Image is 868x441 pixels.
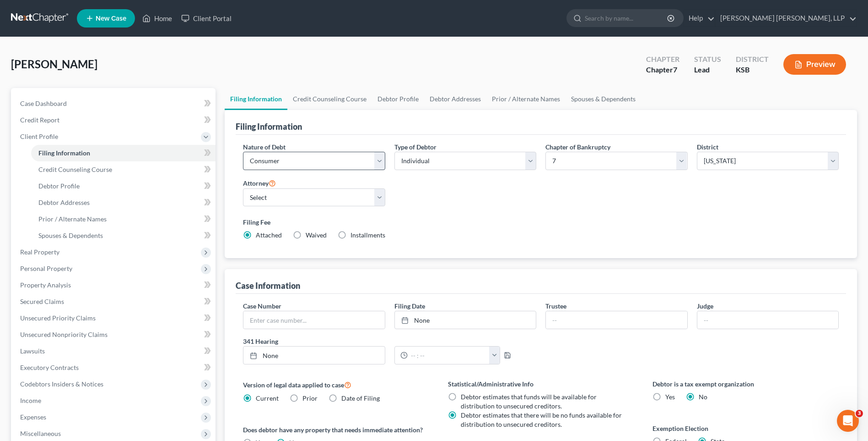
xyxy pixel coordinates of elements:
[38,165,112,173] span: Credit Counseling Course
[20,281,71,289] span: Property Analysis
[408,347,490,364] input: -- : --
[20,430,61,437] span: Miscellaneous
[13,359,216,376] a: Executory Contracts
[424,88,486,110] a: Debtor Addresses
[236,121,302,132] div: Filing Information
[736,54,769,65] div: District
[31,194,216,211] a: Debtor Addresses
[13,343,216,359] a: Lawsuits
[96,15,126,22] span: New Case
[287,88,372,110] a: Credit Counseling Course
[243,217,839,227] label: Filing Fee
[11,57,97,71] span: [PERSON_NAME]
[243,347,384,364] a: None
[699,393,707,401] span: No
[243,379,429,390] label: Version of legal data applied to case
[20,248,59,256] span: Real Property
[545,301,566,311] label: Trustee
[652,424,839,433] label: Exemption Election
[20,265,72,272] span: Personal Property
[652,379,839,389] label: Debtor is a tax exempt organization
[697,301,713,311] label: Judge
[38,198,90,206] span: Debtor Addresses
[38,232,103,239] span: Spouses & Dependents
[20,347,45,355] span: Lawsuits
[856,410,863,417] span: 3
[350,231,385,239] span: Installments
[13,310,216,326] a: Unsecured Priority Claims
[13,293,216,310] a: Secured Claims
[646,65,679,75] div: Chapter
[256,231,282,239] span: Attached
[461,411,622,428] span: Debtor estimates that there will be no funds available for distribution to unsecured creditors.
[546,311,687,329] input: --
[783,54,846,75] button: Preview
[448,379,634,389] label: Statistical/Administrative Info
[394,301,425,311] label: Filing Date
[716,10,857,27] a: [PERSON_NAME] [PERSON_NAME], LLP
[372,88,424,110] a: Debtor Profile
[585,10,669,27] input: Search by name...
[177,10,236,27] a: Client Portal
[694,54,721,65] div: Status
[697,142,718,152] label: District
[20,314,96,322] span: Unsecured Priority Claims
[395,311,536,329] a: None
[694,65,721,75] div: Lead
[236,280,300,291] div: Case Information
[13,112,216,128] a: Credit Report
[20,132,58,140] span: Client Profile
[13,277,216,293] a: Property Analysis
[243,301,281,311] label: Case Number
[665,393,675,401] span: Yes
[673,65,677,74] span: 7
[566,88,641,110] a: Spouses & Dependents
[394,142,437,152] label: Type of Debtor
[684,10,715,27] a: Help
[736,65,769,75] div: KSB
[31,227,216,244] a: Spouses & Dependents
[31,145,216,161] a: Filing Information
[256,394,279,402] span: Current
[243,311,384,329] input: Enter case number...
[243,177,276,188] label: Attorney
[225,88,287,110] a: Filing Information
[646,54,679,65] div: Chapter
[461,393,597,410] span: Debtor estimates that funds will be available for distribution to unsecured creditors.
[20,380,103,388] span: Codebtors Insiders & Notices
[20,364,79,371] span: Executory Contracts
[243,142,286,152] label: Nature of Debt
[20,397,41,404] span: Income
[697,311,838,329] input: --
[13,326,216,343] a: Unsecured Nonpriority Claims
[20,99,67,107] span: Case Dashboard
[837,410,859,432] iframe: Intercom live chat
[31,161,216,178] a: Credit Counseling Course
[243,425,429,435] label: Does debtor have any property that needs immediate attention?
[38,149,90,157] span: Filing Information
[20,116,59,124] span: Credit Report
[20,298,64,305] span: Secured Claims
[13,95,216,112] a: Case Dashboard
[138,10,177,27] a: Home
[238,336,541,346] label: 341 Hearing
[302,394,318,402] span: Prior
[20,413,46,421] span: Expenses
[20,331,108,338] span: Unsecured Nonpriority Claims
[545,142,610,152] label: Chapter of Bankruptcy
[341,394,380,402] span: Date of Filing
[38,215,107,223] span: Prior / Alternate Names
[306,231,327,239] span: Waived
[486,88,566,110] a: Prior / Alternate Names
[31,211,216,227] a: Prior / Alternate Names
[31,178,216,194] a: Debtor Profile
[38,182,80,190] span: Debtor Profile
